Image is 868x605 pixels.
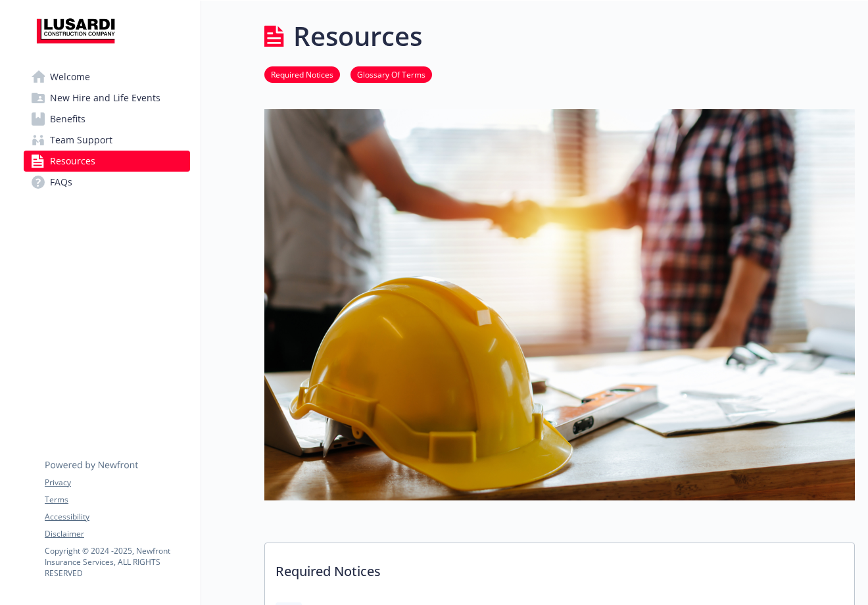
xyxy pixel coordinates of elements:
span: Resources [50,151,95,172]
span: Benefits [50,109,85,130]
span: Team Support [50,130,112,151]
span: New Hire and Life Events [50,87,160,109]
h1: Resources [293,16,422,56]
a: New Hire and Life Events [24,87,190,109]
a: Privacy [45,477,189,489]
span: Welcome [50,66,90,87]
img: resources page banner [264,109,855,500]
a: Required Notices [264,68,340,80]
a: FAQs [24,172,190,193]
a: Glossary Of Terms [350,68,432,80]
a: Terms [45,494,189,506]
a: Disclaimer [45,528,189,540]
a: Team Support [24,130,190,151]
a: Welcome [24,66,190,87]
span: FAQs [50,172,72,193]
a: Accessibility [45,511,189,523]
a: Benefits [24,109,190,130]
p: Copyright © 2024 - 2025 , Newfront Insurance Services, ALL RIGHTS RESERVED [45,545,189,579]
p: Required Notices [265,543,854,592]
a: Resources [24,151,190,172]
